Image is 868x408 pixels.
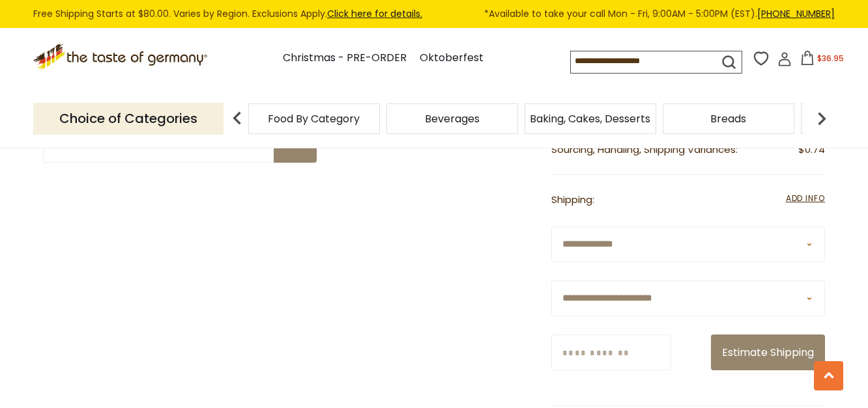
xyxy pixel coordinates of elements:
button: $36.95 [794,51,850,70]
span: $0.74 [798,142,825,158]
img: previous arrow [224,105,250,131]
a: Breads [710,114,746,124]
a: Baking, Cakes, Desserts [530,114,650,124]
span: Sourcing, Handling, Shipping Variances: [551,143,738,156]
img: next arrow [809,105,835,131]
span: Shipping: [551,193,594,206]
div: Free Shipping Starts at $80.00. Varies by Region. Exclusions Apply. [33,7,835,21]
span: Add Info [786,193,825,204]
span: *Available to take your call Mon - Fri, 9:00AM - 5:00PM (EST). [484,7,835,21]
a: Click here for details. [327,7,422,20]
a: [PHONE_NUMBER] [757,7,835,20]
a: Food By Category [268,114,360,124]
a: Beverages [425,114,480,124]
button: Estimate Shipping [711,334,825,370]
span: $36.95 [817,53,844,64]
a: Christmas - PRE-ORDER [283,49,407,67]
a: Oktoberfest [420,49,484,67]
p: Choice of Categories [33,103,224,135]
